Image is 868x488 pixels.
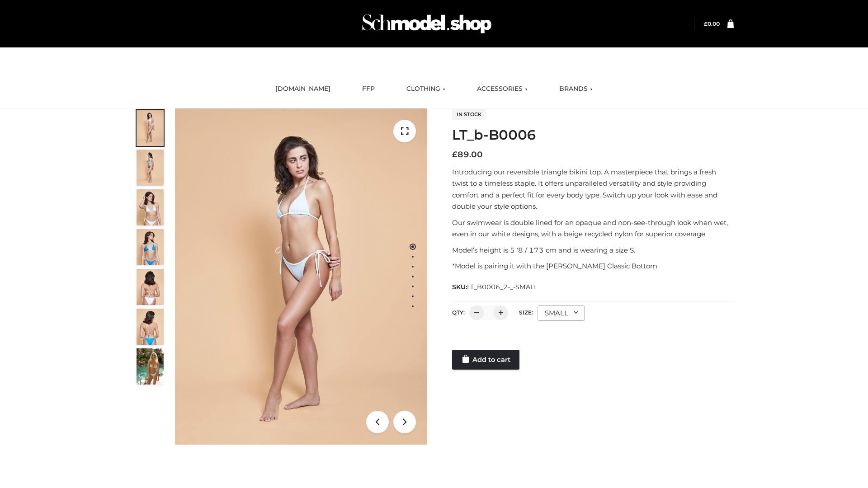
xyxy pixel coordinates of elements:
[137,229,164,265] img: ArielClassicBikiniTop_CloudNine_AzureSky_OW114ECO_4-scaled.jpg
[137,110,164,146] img: ArielClassicBikiniTop_CloudNine_AzureSky_OW114ECO_1-scaled.jpg
[452,109,486,120] span: In stock
[137,309,164,345] img: ArielClassicBikiniTop_CloudNine_AzureSky_OW114ECO_8-scaled.jpg
[355,79,382,99] a: FFP
[452,217,734,240] p: Our swimwear is double lined for an opaque and non-see-through look when wet, even in our white d...
[137,269,164,305] img: ArielClassicBikiniTop_CloudNine_AzureSky_OW114ECO_7-scaled.jpg
[452,127,734,143] h1: LT_b-B0006
[452,244,734,256] p: Model’s height is 5 ‘8 / 173 cm and is wearing a size S.
[704,20,708,27] span: £
[452,350,519,370] a: Add to cart
[137,150,164,186] img: ArielClassicBikiniTop_CloudNine_AzureSky_OW114ECO_2-scaled.jpg
[467,283,538,291] span: LT_B0006_2-_-SMALL
[269,79,337,99] a: [DOMAIN_NAME]
[400,79,452,99] a: CLOTHING
[452,150,458,160] span: £
[137,189,164,225] img: ArielClassicBikiniTop_CloudNine_AzureSky_OW114ECO_3-scaled.jpg
[452,150,483,160] bdi: 89.00
[452,282,538,292] span: SKU:
[519,309,533,316] label: Size:
[452,309,465,316] label: QTY:
[552,79,599,99] a: BRANDS
[452,166,734,212] p: Introducing our reversible triangle bikini top. A masterpiece that brings a fresh twist to a time...
[704,20,720,27] a: £0.00
[175,108,427,445] img: ArielClassicBikiniTop_CloudNine_AzureSky_OW114ECO_1
[538,305,585,321] div: SMALL
[359,6,495,42] img: Schmodel Admin 964
[137,348,164,385] img: Arieltop_CloudNine_AzureSky2.jpg
[470,79,534,99] a: ACCESSORIES
[704,20,720,27] bdi: 0.00
[452,260,734,272] p: *Model is pairing it with the [PERSON_NAME] Classic Bottom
